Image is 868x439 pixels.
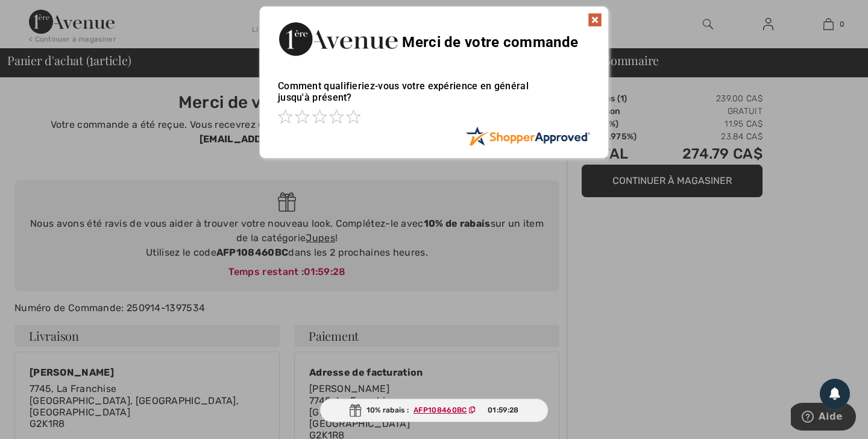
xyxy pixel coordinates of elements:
img: x [588,13,602,27]
div: Comment qualifieriez-vous votre expérience en général jusqu'à présent? [278,68,590,126]
ins: AFP108460BC [414,406,467,414]
div: 10% rabais : [320,399,549,422]
span: Aide [28,8,52,19]
img: Merci de votre commande [278,19,398,59]
span: 01:59:28 [488,405,518,415]
img: Gift.svg [350,404,362,417]
span: Merci de votre commande [402,34,578,51]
